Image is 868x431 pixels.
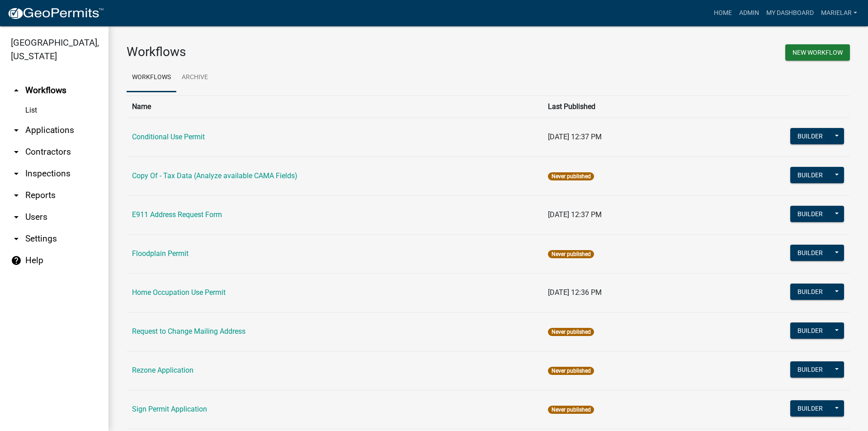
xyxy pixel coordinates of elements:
span: [DATE] 12:37 PM [548,133,602,141]
i: arrow_drop_down [11,168,22,179]
i: arrow_drop_down [11,147,22,157]
a: marielar [817,5,861,22]
i: help [11,255,22,266]
span: Never published [548,328,594,336]
a: Admin [736,5,763,22]
button: Builder [790,167,830,183]
button: Builder [790,284,830,300]
a: Copy Of - Tax Data (Analyze available CAMA Fields) [132,171,297,180]
a: My Dashboard [763,5,817,22]
a: Rezone Application [132,366,193,374]
span: Never published [548,250,594,258]
th: Last Published [542,95,695,118]
h3: Workflows [127,44,481,60]
button: Builder [790,361,830,378]
a: Floodplain Permit [132,249,189,258]
a: Home [710,5,736,22]
a: Home Occupation Use Permit [132,288,226,297]
span: Never published [548,406,594,414]
th: Name [127,95,542,118]
span: [DATE] 12:36 PM [548,288,602,297]
a: Sign Permit Application [132,405,207,413]
button: Builder [790,400,830,417]
span: Never published [548,172,594,180]
a: Workflows [127,63,176,92]
button: Builder [790,245,830,261]
a: E911 Address Request Form [132,210,222,219]
button: Builder [790,128,830,144]
i: arrow_drop_up [11,85,22,96]
button: New Workflow [785,44,850,61]
i: arrow_drop_down [11,125,22,136]
i: arrow_drop_down [11,190,22,201]
a: Conditional Use Permit [132,133,205,141]
i: arrow_drop_down [11,212,22,223]
a: Archive [176,63,213,92]
i: arrow_drop_down [11,233,22,244]
span: Never published [548,367,594,375]
a: Request to Change Mailing Address [132,327,245,336]
button: Builder [790,206,830,222]
button: Builder [790,322,830,339]
span: [DATE] 12:37 PM [548,210,602,219]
